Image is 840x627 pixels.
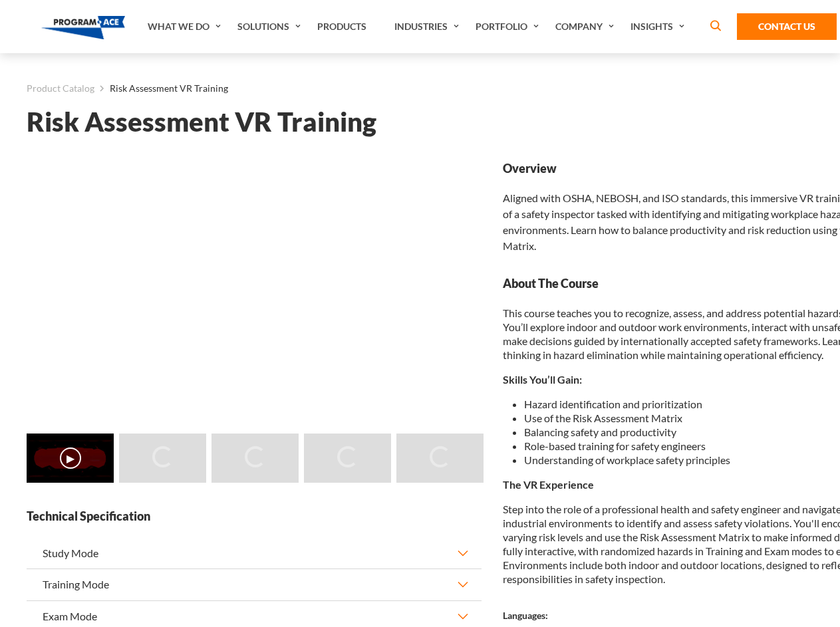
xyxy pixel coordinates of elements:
[94,80,228,97] li: Risk Assessment VR Training
[737,13,837,40] a: Contact Us
[27,434,114,483] img: Risk Assessment VR Training - Video 0
[27,569,482,600] button: Training Mode
[503,610,548,621] strong: Languages:
[41,16,126,39] img: Program-Ace
[27,538,482,568] button: Study Mode
[27,508,482,525] strong: Technical Specification
[27,80,94,97] a: Product Catalog
[27,160,482,416] iframe: Risk Assessment VR Training - Video 0
[60,447,81,469] button: ▶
